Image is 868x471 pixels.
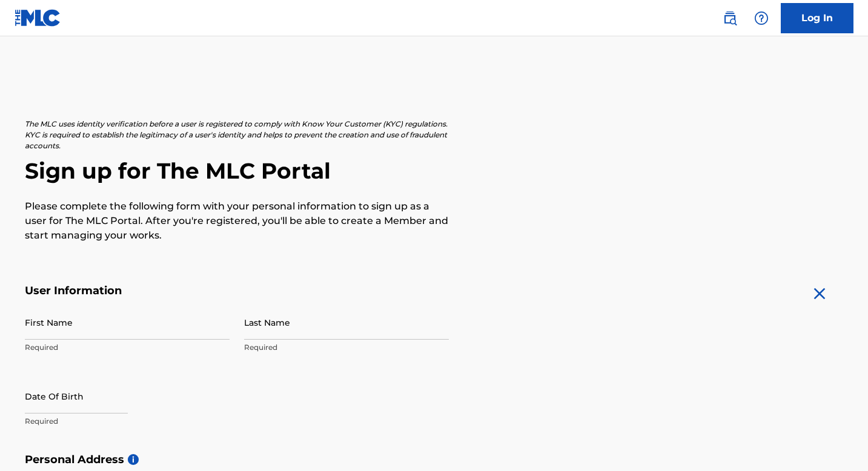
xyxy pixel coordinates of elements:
p: Required [25,342,230,353]
img: search [723,11,737,25]
span: i [128,454,139,465]
h2: Sign up for The MLC Portal [25,157,844,185]
p: Required [244,342,449,353]
p: Please complete the following form with your personal information to sign up as a user for The ML... [25,199,449,243]
h5: User Information [25,284,449,298]
div: Help [749,6,774,30]
img: MLC Logo [15,9,61,27]
h5: Personal Address [25,453,844,467]
img: close [810,284,829,303]
p: Required [25,416,230,427]
a: Public Search [718,6,742,30]
a: Log In [781,3,853,33]
p: The MLC uses identity verification before a user is registered to comply with Know Your Customer ... [25,119,449,151]
img: help [754,11,769,25]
